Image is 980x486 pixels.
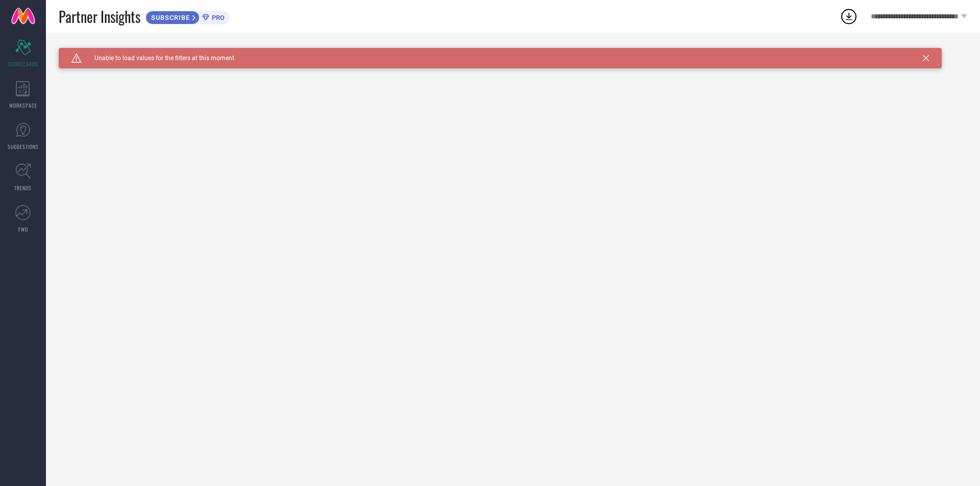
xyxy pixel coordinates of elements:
[8,143,39,150] span: SUGGESTIONS
[82,55,236,62] span: Unable to load values for the filters at this moment.
[9,101,37,109] span: WORKSPACE
[59,6,140,27] span: Partner Insights
[209,14,225,21] span: PRO
[59,48,967,56] div: Unable to load filters at this moment. Please try later.
[840,7,858,25] div: Open download list
[14,184,32,192] span: TRENDS
[145,8,230,24] a: SUBSCRIBEPRO
[146,14,192,21] span: SUBSCRIBE
[18,225,28,233] span: FWD
[8,60,38,68] span: SCORECARDS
